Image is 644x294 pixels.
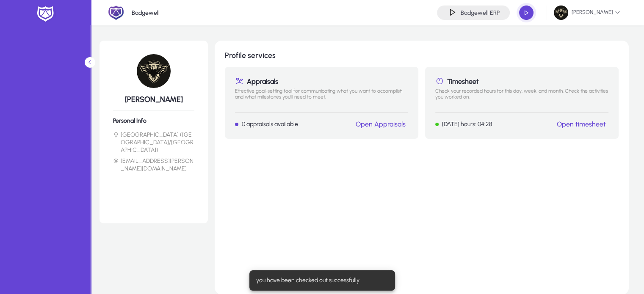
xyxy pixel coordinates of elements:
[225,51,619,60] h1: Profile services
[108,5,124,21] img: 2.png
[442,121,492,128] p: [DATE] hours: 04:28
[35,5,56,23] img: white-logo.png
[461,9,500,16] h4: Badgewell ERP
[554,5,568,20] img: 77.jpg
[235,88,408,106] p: Effective goal-setting tool for communicating what you want to accomplish and what milestones you...
[249,270,392,291] div: you have been checked out successfully
[113,117,194,124] h6: Personal Info
[435,77,608,85] h1: Timesheet
[554,5,620,20] span: [PERSON_NAME]
[113,95,194,104] h5: [PERSON_NAME]
[554,120,608,129] button: Open timesheet
[557,120,606,128] a: Open timesheet
[356,120,406,128] a: Open Appraisals
[137,54,171,88] img: 77.jpg
[132,9,160,16] p: Badgewell
[113,131,194,154] li: [GEOGRAPHIC_DATA] ([GEOGRAPHIC_DATA]/[GEOGRAPHIC_DATA])
[547,5,627,20] button: [PERSON_NAME]
[235,77,408,85] h1: Appraisals
[435,88,608,106] p: Check your recorded hours for this day, week, and month. Check the activities you worked on.
[353,120,408,129] button: Open Appraisals
[113,157,194,173] li: [EMAIL_ADDRESS][PERSON_NAME][DOMAIN_NAME]
[242,121,298,128] p: 0 appraisals available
